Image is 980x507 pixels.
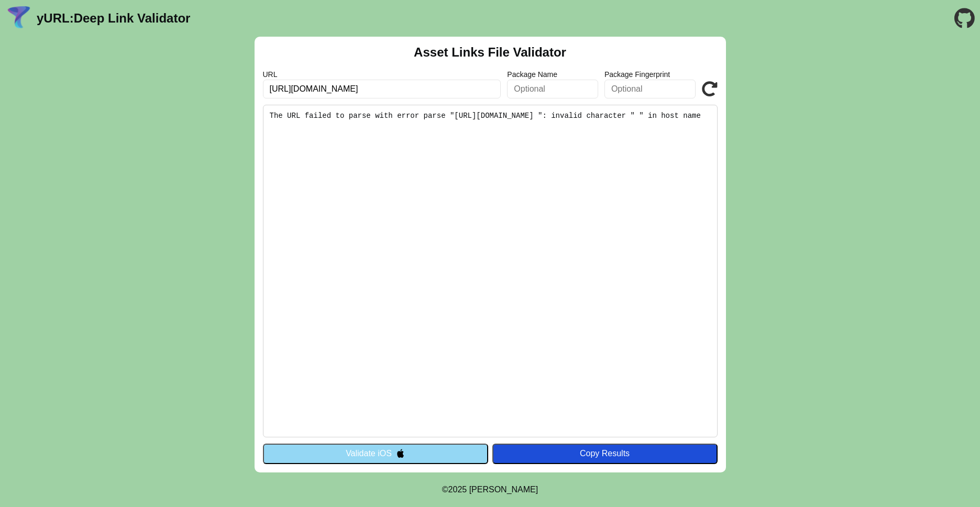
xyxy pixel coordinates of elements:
input: Optional [604,80,696,98]
button: Validate iOS [263,444,488,464]
label: Package Name [507,70,598,79]
footer: © [442,472,538,507]
div: Copy Results [498,449,712,458]
button: Copy Results [492,444,718,464]
img: appleIcon.svg [396,449,405,458]
input: Required [263,80,501,98]
span: 2025 [448,485,467,494]
a: Michael Ibragimchayev's Personal Site [469,485,538,494]
h2: Asset Links File Validator [414,45,566,60]
img: yURL Logo [5,5,32,32]
a: yURL:Deep Link Validator [37,11,190,26]
input: Optional [507,80,598,98]
pre: The URL failed to parse with error parse "[URL][DOMAIN_NAME] ": invalid character " " in host name [263,105,718,437]
label: URL [263,70,501,79]
label: Package Fingerprint [604,70,696,79]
